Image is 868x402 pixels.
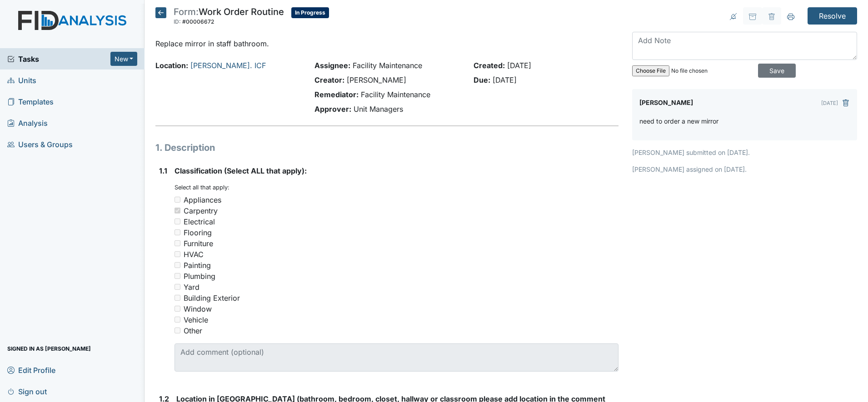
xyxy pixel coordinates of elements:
input: Yard [175,284,180,290]
input: Plumbing [175,273,180,279]
span: Edit Profile [7,363,55,377]
input: Resolve [808,7,857,25]
div: Flooring [184,227,212,238]
p: need to order a new mirror [639,116,718,126]
span: Signed in as [PERSON_NAME] [7,342,91,356]
strong: Assignee: [314,61,350,70]
div: Painting [184,260,211,271]
input: Window [175,306,180,312]
a: Tasks [7,54,110,65]
span: Sign out [7,384,47,398]
span: Facility Maintenance [353,61,422,70]
div: Carpentry [184,205,218,216]
span: [DATE] [493,75,517,84]
strong: Creator: [314,75,344,84]
input: Carpentry [175,208,180,213]
div: Appliances [184,194,221,205]
span: Facility Maintenance [361,90,430,99]
p: [PERSON_NAME] assigned on [DATE]. [632,164,857,174]
p: [PERSON_NAME] submitted on [DATE]. [632,148,857,157]
strong: Created: [474,61,505,70]
span: In Progress [291,7,329,18]
div: Work Order Routine [174,7,284,27]
span: ID: [174,18,181,25]
strong: Remediator: [314,90,359,99]
div: HVAC [184,249,204,260]
input: Building Exterior [175,295,180,301]
input: Furniture [175,240,180,246]
strong: Location: [155,61,188,70]
input: Appliances [175,197,180,203]
span: [DATE] [507,61,531,70]
input: Painting [175,262,180,268]
div: Window [184,303,212,314]
label: [PERSON_NAME] [639,96,693,109]
div: Other [184,325,202,336]
div: Plumbing [184,271,215,282]
input: Flooring [175,229,180,235]
span: Units [7,73,36,87]
input: Other [175,328,180,333]
span: Users & Groups [7,137,73,151]
small: Select all that apply: [175,184,229,191]
span: Unit Managers [354,104,403,114]
label: 1.1 [159,165,167,176]
span: Classification (Select ALL that apply): [175,166,307,175]
div: Building Exterior [184,293,240,303]
input: Vehicle [175,317,180,323]
input: HVAC [175,251,180,257]
input: Electrical [175,218,180,224]
span: Form: [174,6,199,17]
a: [PERSON_NAME]. ICF [190,61,266,70]
small: [DATE] [821,100,838,106]
div: Furniture [184,238,213,249]
strong: Approver: [314,104,351,114]
div: Vehicle [184,314,208,325]
input: Save [758,64,796,78]
h1: 1. Description [155,141,619,154]
div: Yard [184,282,200,293]
p: Replace mirror in staff bathroom. [155,38,619,49]
button: New [110,52,138,66]
div: Electrical [184,216,215,227]
span: #00006672 [182,18,214,25]
strong: Due: [474,75,490,84]
span: Analysis [7,116,48,130]
span: Templates [7,94,54,109]
span: [PERSON_NAME] [347,75,406,84]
